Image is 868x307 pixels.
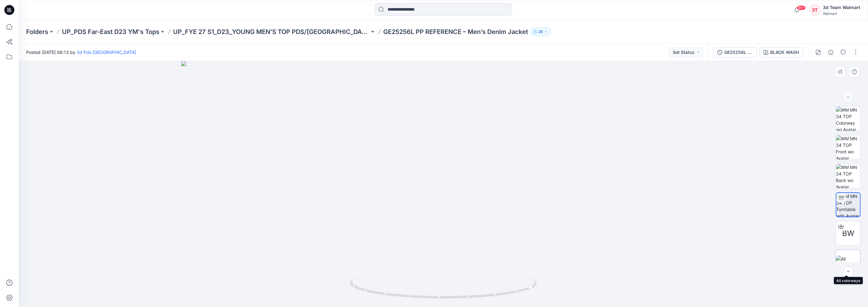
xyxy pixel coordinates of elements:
img: WM MN 34 TOP Colorway wo Avatar [836,107,860,131]
span: Posted [DATE] 08:13 by [26,49,136,55]
img: WM MN 34 TOP Turntable with Avatar [836,193,860,217]
a: 3d Pds [GEOGRAPHIC_DATA] [77,50,136,55]
div: 3d Team Walmart [823,4,860,11]
a: UP_FYE 27 S1_D23_YOUNG MEN’S TOP PDS/[GEOGRAPHIC_DATA] [173,27,370,36]
a: Folders [26,27,48,36]
a: UP_PDS Far-East D23 YM's Tops [62,27,159,36]
span: 99+ [796,5,806,10]
button: 28 [531,27,551,36]
img: eyJhbGciOiJIUzI1NiIsImtpZCI6IjAiLCJzbHQiOiJzZXMiLCJ0eXAiOiJKV1QifQ.eyJkYXRhIjp7InR5cGUiOiJzdG9yYW... [181,61,705,307]
div: Walmart [823,11,860,16]
p: 28 [538,28,543,35]
div: GE25256L PP REFERENCE – Men’s Denim Jacket [724,49,753,56]
div: 3T [809,4,820,16]
div: BLACK WASH [770,49,799,56]
img: WM MN 34 TOP Front wo Avatar [836,135,860,160]
p: GE25256L PP REFERENCE – Men’s Denim Jacket [383,27,528,36]
button: Details [826,47,836,57]
button: GE25256L PP REFERENCE – Men’s Denim Jacket [713,47,757,57]
img: WM MN 34 TOP Back wo Avatar [836,164,860,188]
button: BLACK WASH [759,47,803,57]
img: All colorways [836,256,860,269]
span: BW [842,228,854,239]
